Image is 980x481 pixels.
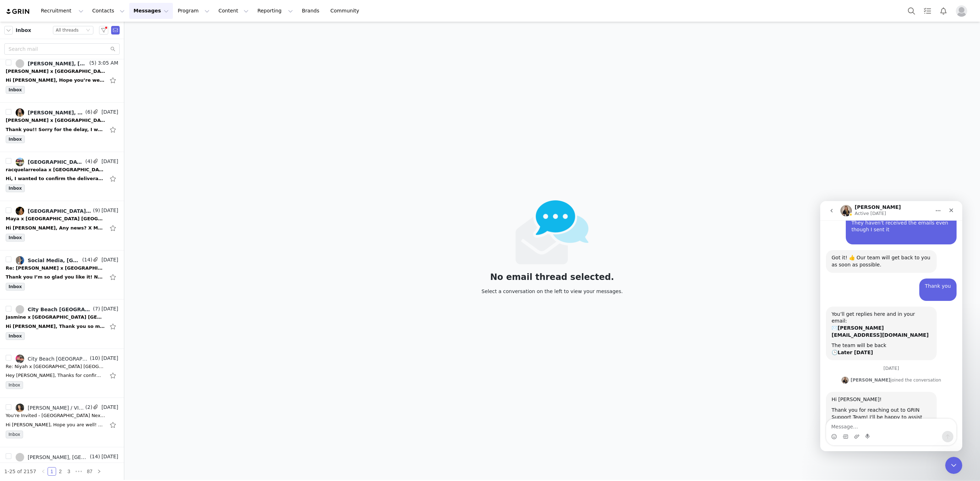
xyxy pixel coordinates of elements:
[6,117,105,124] div: Anna Sweeney x City Beach Australia
[28,405,84,411] div: [PERSON_NAME] / VIVE MANAGEMENT, [GEOGRAPHIC_DATA] [GEOGRAPHIC_DATA] Influencer, [PERSON_NAME]
[88,3,129,19] button: Contacts
[6,8,31,15] img: grin logo
[6,372,105,379] div: Hey Niyah, Thanks for confirming. Perfect! We can't wait to see what you create 😍 Warmest, Hannah...
[111,26,120,34] span: Send Email
[16,108,84,117] a: [PERSON_NAME], [GEOGRAPHIC_DATA] [GEOGRAPHIC_DATA] Influencer
[956,5,967,17] img: placeholder-profile.jpg
[6,191,136,263] div: Marie says…
[6,184,25,192] span: Inbox
[16,453,88,461] a: [PERSON_NAME], [GEOGRAPHIC_DATA] [GEOGRAPHIC_DATA] Influencer
[129,3,173,19] button: Messages
[16,158,24,166] img: fd76d6a4-e9c5-4b98-ad6d-b8c838a249b8.jpg
[16,158,84,166] a: [GEOGRAPHIC_DATA] [GEOGRAPHIC_DATA] Influencer, [PERSON_NAME]
[88,453,100,460] span: (14)
[92,305,100,313] span: (7)
[4,467,36,476] li: 1-25 of 2157
[28,110,84,115] div: [PERSON_NAME], [GEOGRAPHIC_DATA] [GEOGRAPHIC_DATA] Influencer
[6,421,105,428] div: Hi Hannah, Hope you are well! Thanks so much for your email, this sounds great. Please find her r...
[84,158,92,165] span: (4)
[56,467,65,476] li: 2
[85,468,95,475] a: 87
[16,355,88,363] a: City Beach [GEOGRAPHIC_DATA] Influencer, [EMAIL_ADDRESS][DOMAIN_NAME]
[28,258,81,263] div: Social Media, [GEOGRAPHIC_DATA] [GEOGRAPHIC_DATA] Influencer
[6,283,25,291] span: Inbox
[6,225,105,232] div: Hi Hannah, Any news? X Maya x On Sat, 16 Aug 2025 at 01: 08, Maya Coleman <mayacoleman3105@ gmail...
[28,61,88,66] div: [PERSON_NAME], [GEOGRAPHIC_DATA] [GEOGRAPHIC_DATA] Influencer
[6,323,105,330] div: Hi Hannah, Thank you so much, that would be great 🩵 Hope to hear from you soon ☺️🩵 Kindest regard...
[16,404,84,412] a: [PERSON_NAME] / VIVE MANAGEMENT, [GEOGRAPHIC_DATA] [GEOGRAPHIC_DATA] Influencer, [PERSON_NAME]
[904,3,919,19] button: Search
[6,265,105,272] div: Re: Caitlyn Sue x City Beach Australia Collab
[6,218,136,230] textarea: Message…
[41,469,45,474] i: icon: left
[6,191,116,262] div: Hi [PERSON_NAME]!Thank you for reaching out to GRIN Support Team! I'll be happy to assist you [DA...
[936,3,951,19] button: Notifications
[16,207,24,215] img: 44135eb1-513b-4a49-a458-c7d50d03fab8.jpg
[88,355,100,362] span: (10)
[6,412,105,419] div: You're Invited - City Beach Next Stop, Summer Event
[6,135,25,143] span: Inbox
[81,256,92,264] span: (14)
[65,468,73,475] a: 3
[820,201,962,451] iframe: Intercom live chat
[122,230,133,241] button: Send a message…
[92,207,100,214] span: (9)
[95,467,103,476] li: Next Page
[6,86,25,94] span: Inbox
[88,59,97,67] span: (5)
[84,404,92,411] span: (2)
[16,207,92,215] a: [GEOGRAPHIC_DATA] [GEOGRAPHIC_DATA] Influencer, [PERSON_NAME]
[6,381,23,389] span: Inbox
[6,274,105,281] div: Thank you I’m so glad you like it! No worries - I plan to post a second video that’s about the ba...
[6,215,105,222] div: Maya x City Beach Australia Collab
[28,159,84,165] div: [GEOGRAPHIC_DATA] [GEOGRAPHIC_DATA] Influencer, [PERSON_NAME]
[326,3,367,19] a: Community
[56,26,78,34] div: All threads
[6,332,25,340] span: Inbox
[16,27,31,34] span: Inbox
[173,3,214,19] button: Program
[6,175,105,182] div: Hi, I wanted to confirm the deliverable types. On the email it says 1 story post per outfit and t...
[6,77,105,84] div: Hi Hannah, Hope you’re well! Thought I’d follow up on the package- is there an estimated date of ...
[11,233,17,238] button: Emoji picker
[28,208,92,214] div: [GEOGRAPHIC_DATA] [GEOGRAPHIC_DATA] Influencer, [PERSON_NAME]
[16,108,24,117] img: f017494e-dc24-4bda-b56d-35a4e5373caf.jpg
[16,256,81,265] a: Social Media, [GEOGRAPHIC_DATA] [GEOGRAPHIC_DATA] Influencer
[48,468,56,475] a: 1
[253,3,297,19] button: Reporting
[6,234,25,242] span: Inbox
[16,404,24,412] img: 7c2bd28a-941f-477c-82cc-60b5174d7d59.jpg
[298,3,326,19] a: Brands
[28,307,92,312] div: City Beach [GEOGRAPHIC_DATA] Influencer, [PERSON_NAME]
[34,233,39,238] button: Upload attachment
[11,206,111,227] div: Thank you for reaching out to GRIN Support Team! I'll be happy to assist you [DATE].
[56,468,64,475] a: 2
[73,467,85,476] li: Next 3 Pages
[85,467,95,476] li: 87
[945,457,962,474] iframe: Intercom live chat
[16,59,88,68] a: [PERSON_NAME], [GEOGRAPHIC_DATA] [GEOGRAPHIC_DATA] Influencer
[516,200,589,264] img: emails-empty2x.png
